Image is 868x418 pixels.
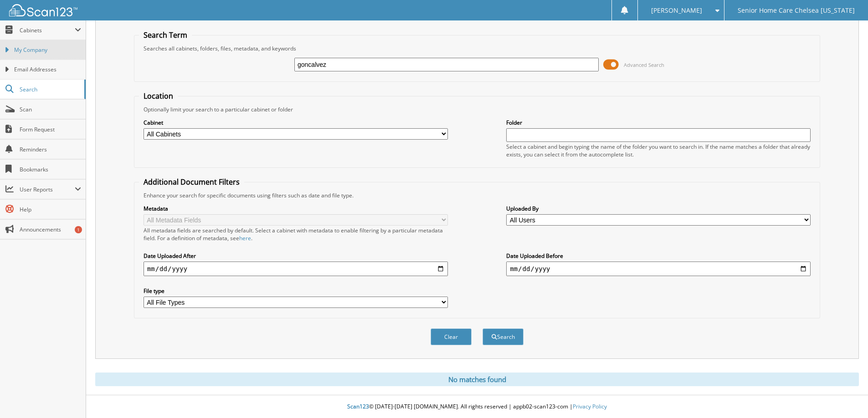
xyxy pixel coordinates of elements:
label: Date Uploaded After [144,252,448,260]
span: Advanced Search [624,61,664,68]
span: Email Addresses [14,65,81,74]
span: Scan123 [347,403,369,410]
button: Search [483,328,524,345]
span: Help [20,206,81,213]
img: scan123-logo-white.svg [9,4,77,16]
div: Searches all cabinets, folders, files, metadata, and keywords [139,45,815,52]
div: All metadata fields are searched by default. Select a cabinet with metadata to enable filtering b... [144,227,448,242]
legend: Additional Document Filters [139,177,244,187]
a: Privacy Policy [573,403,607,410]
label: Uploaded By [506,205,811,212]
span: Cabinets [20,26,75,34]
span: User Reports [20,186,75,193]
span: Search [20,86,80,93]
button: Clear [431,328,472,345]
span: Scan [20,106,81,113]
legend: Location [139,91,178,101]
div: 1 [75,226,82,233]
span: Bookmarks [20,166,81,173]
span: Senior Home Care Chelsea [US_STATE] [738,8,855,13]
label: Date Uploaded Before [506,252,811,260]
label: Metadata [144,205,448,212]
label: Cabinet [144,119,448,126]
div: © [DATE]-[DATE] [DOMAIN_NAME]. All rights reserved | appb02-scan123-com | [86,396,868,418]
div: Select a cabinet and begin typing the name of the folder you want to search in. If the name match... [506,143,811,158]
label: Folder [506,119,811,126]
span: [PERSON_NAME] [651,8,702,13]
a: here [239,234,251,242]
div: No matches found [95,373,859,386]
div: Enhance your search for specific documents using filters such as date and file type. [139,191,815,199]
input: start [144,262,448,276]
div: Optionally limit your search to a particular cabinet or folder [139,106,815,113]
input: end [506,262,811,276]
label: File type [144,287,448,295]
span: Form Request [20,126,81,133]
legend: Search Term [139,30,192,40]
span: My Company [14,46,81,54]
span: Announcements [20,226,81,233]
span: Reminders [20,146,81,153]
